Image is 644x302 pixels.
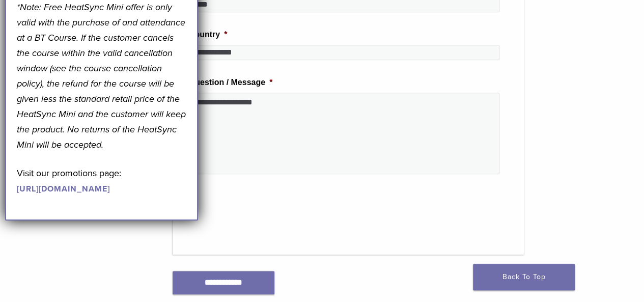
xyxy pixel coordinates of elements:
[473,264,575,290] a: Back To Top
[17,166,187,196] p: Visit our promotions page:
[189,77,273,88] label: Question / Message
[189,190,344,230] iframe: reCAPTCHA
[17,2,186,150] em: *Note: Free HeatSync Mini offer is only valid with the purchase of and attendance at a BT Course....
[189,30,228,40] label: Country
[17,184,110,194] a: [URL][DOMAIN_NAME]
